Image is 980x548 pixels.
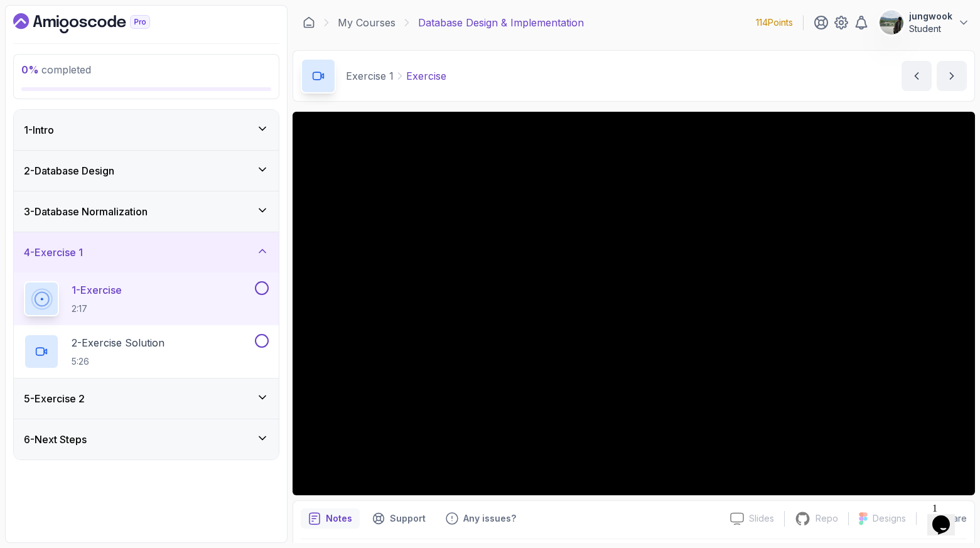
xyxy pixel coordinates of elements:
p: Any issues? [463,512,516,525]
p: Repo [816,512,838,525]
p: Student [909,23,952,35]
h3: 3 - Database Normalization [24,204,148,219]
button: 1-Exercise2:17 [24,281,269,316]
button: previous content [902,61,932,91]
button: 2-Exercise Solution5:26 [24,334,269,369]
p: 2:17 [72,303,122,315]
button: 6-Next Steps [14,419,279,459]
h3: 1 - Intro [24,122,54,137]
p: Support [390,512,426,525]
p: Slides [749,512,774,525]
iframe: 1 - Exercise [293,112,975,495]
p: 114 Points [756,16,793,29]
button: 5-Exercise 2 [14,379,279,419]
p: Designs [873,512,906,525]
button: 2-Database Design [14,151,279,191]
button: Share [916,512,967,525]
h3: 5 - Exercise 2 [24,391,85,406]
p: Exercise [406,68,446,83]
button: Support button [365,508,433,529]
button: 1-Intro [14,110,279,150]
h3: 2 - Database Design [24,163,114,178]
p: jungwook [909,10,952,23]
p: 2 - Exercise Solution [72,335,164,350]
button: 4-Exercise 1 [14,232,279,272]
span: 0 % [21,63,39,76]
button: 3-Database Normalization [14,191,279,232]
p: Notes [326,512,352,525]
p: 5:26 [72,355,164,368]
a: Dashboard [13,13,179,33]
img: user profile image [880,11,903,35]
a: Dashboard [303,16,315,29]
button: notes button [301,508,360,529]
p: 1 - Exercise [72,282,122,298]
h3: 6 - Next Steps [24,432,87,447]
iframe: chat widget [927,498,967,535]
button: Feedback button [438,508,524,529]
button: user profile imagejungwookStudent [879,10,970,35]
h3: 4 - Exercise 1 [24,245,83,260]
a: My Courses [338,15,396,30]
button: next content [937,61,967,91]
span: completed [21,63,91,76]
p: Exercise 1 [346,68,394,83]
p: Database Design & Implementation [418,15,584,30]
